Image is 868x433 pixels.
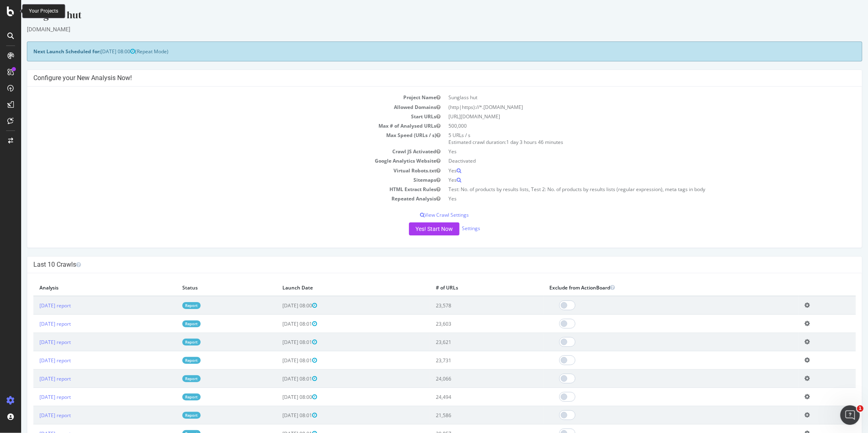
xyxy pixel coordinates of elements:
[424,121,835,131] td: 500,000
[6,41,841,61] div: (Repeat Mode)
[18,357,50,364] a: [DATE] report
[409,388,522,406] td: 24,494
[161,412,179,419] a: Report
[79,48,114,55] span: [DATE] 08:00
[261,394,296,400] span: [DATE] 08:00
[409,296,522,315] td: 23,578
[18,394,50,400] a: [DATE] report
[12,185,424,194] td: HTML Extract Rules
[409,406,522,424] td: 21,586
[18,320,50,327] a: [DATE] report
[261,339,296,346] span: [DATE] 08:01
[424,93,835,102] td: Sunglass hut
[424,185,835,194] td: Test: No. of products by results lists, Test 2: No. of products by results lists (regular express...
[424,147,835,156] td: Yes
[261,302,296,309] span: [DATE] 08:00
[255,279,409,296] th: Launch Date
[18,339,50,346] a: [DATE] report
[261,412,296,419] span: [DATE] 08:01
[261,320,296,327] span: [DATE] 08:01
[424,156,835,165] td: Deactivated
[388,222,438,235] button: Yes! Start Now
[441,225,459,232] a: Settings
[161,375,179,382] a: Report
[6,8,841,25] div: Sunglass hut
[18,412,50,419] a: [DATE] report
[12,74,835,82] h4: Configure your New Analysis Now!
[424,112,835,121] td: [URL][DOMAIN_NAME]
[161,339,179,346] a: Report
[12,261,835,269] h4: Last 10 Crawls
[12,93,424,102] td: Project Name
[161,394,179,400] a: Report
[161,357,179,364] a: Report
[161,320,179,327] a: Report
[857,405,864,412] span: 1
[424,175,835,185] td: Yes
[409,279,522,296] th: # of URLs
[12,156,424,165] td: Google Analytics Website
[409,333,522,351] td: 23,621
[12,112,424,121] td: Start URLs
[261,375,296,382] span: [DATE] 08:01
[12,279,155,296] th: Analysis
[424,102,835,112] td: (http|https)://*.[DOMAIN_NAME]
[12,211,835,218] p: View Crawl Settings
[261,357,296,364] span: [DATE] 08:01
[485,139,542,146] span: 1 day 3 hours 46 minutes
[12,48,79,55] strong: Next Launch Scheduled for:
[12,194,424,203] td: Repeated Analysis
[424,194,835,203] td: Yes
[522,279,777,296] th: Exclude from ActionBoard
[29,8,58,15] div: Your Projects
[12,175,424,185] td: Sitemaps
[12,147,424,156] td: Crawl JS Activated
[12,131,424,147] td: Max Speed (URLs / s)
[409,370,522,388] td: 24,066
[409,351,522,370] td: 23,731
[12,166,424,175] td: Virtual Robots.txt
[161,302,179,309] a: Report
[12,102,424,112] td: Allowed Domains
[424,166,835,175] td: Yes
[155,279,255,296] th: Status
[6,25,841,33] div: [DOMAIN_NAME]
[18,302,50,309] a: [DATE] report
[18,375,50,382] a: [DATE] report
[409,315,522,333] td: 23,603
[424,131,835,147] td: 5 URLs / s Estimated crawl duration:
[12,121,424,131] td: Max # of Analysed URLs
[840,405,860,425] iframe: Intercom live chat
